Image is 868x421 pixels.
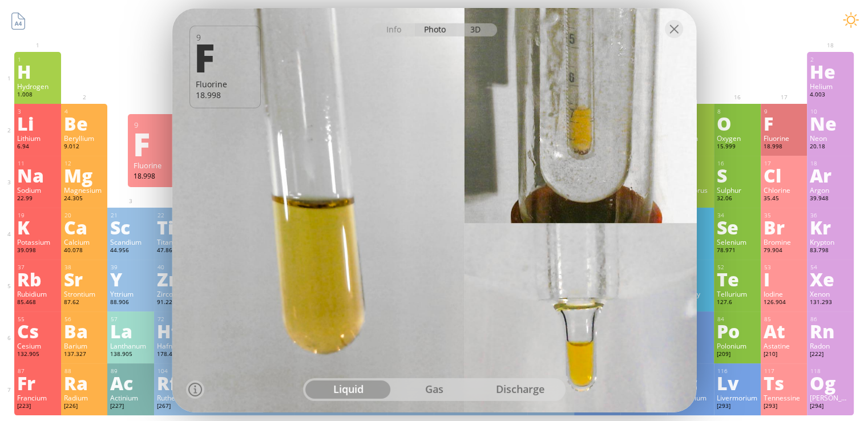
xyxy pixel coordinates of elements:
[196,90,255,100] div: 18.998
[764,402,805,411] div: [293]
[717,246,758,256] div: 78.971
[64,374,105,392] div: Ra
[764,218,805,236] div: Br
[717,350,758,359] div: [209]
[810,160,851,167] div: 18
[17,166,58,184] div: Na
[196,79,255,90] div: Fluorine
[18,56,58,63] div: 1
[157,374,198,392] div: Rf
[764,341,805,350] div: Astatine
[764,160,805,167] div: 17
[110,246,151,256] div: 44.956
[111,367,151,375] div: 89
[157,237,198,246] div: Titanium
[64,185,105,195] div: Magnesium
[764,108,805,115] div: 9
[17,185,58,195] div: Sodium
[764,264,805,271] div: 53
[17,374,58,392] div: Fr
[64,166,105,184] div: Mg
[717,322,758,340] div: Po
[157,298,198,307] div: 91.224
[110,270,151,288] div: Y
[717,289,758,298] div: Tellurium
[764,367,805,375] div: 117
[17,195,58,204] div: 22.99
[17,289,58,298] div: Rubidium
[717,218,758,236] div: Se
[110,350,151,359] div: 138.905
[717,133,758,143] div: Oxygen
[717,315,758,323] div: 84
[810,108,851,115] div: 10
[717,341,758,350] div: Polonium
[110,237,151,246] div: Scandium
[764,315,805,323] div: 85
[64,218,105,236] div: Ca
[810,212,851,219] div: 36
[110,298,151,307] div: 88.906
[810,322,851,340] div: Rn
[110,402,151,411] div: [227]
[717,108,758,115] div: 8
[810,133,851,143] div: Neon
[810,143,851,152] div: 20.18
[717,264,758,271] div: 52
[64,270,105,288] div: Sr
[64,246,105,256] div: 40.078
[17,402,58,411] div: [223]
[111,315,151,323] div: 57
[157,322,198,340] div: Hf
[157,393,198,402] div: Rutherfordium
[717,393,758,402] div: Livermorium
[810,82,851,91] div: Helium
[764,195,805,204] div: 35.45
[810,218,851,236] div: Kr
[810,166,851,184] div: Ar
[64,195,105,204] div: 24.305
[717,185,758,195] div: Sulphur
[372,23,415,37] div: Info
[64,402,105,411] div: [226]
[17,143,58,152] div: 6.94
[764,298,805,307] div: 126.904
[17,350,58,359] div: 132.905
[810,393,851,402] div: [PERSON_NAME]
[157,289,198,298] div: Zirconium
[18,108,58,115] div: 3
[810,270,851,288] div: Xe
[717,367,758,375] div: 116
[110,393,151,402] div: Actinium
[391,380,477,399] div: gas
[810,185,851,195] div: Argon
[64,212,105,219] div: 20
[134,171,185,180] div: 18.998
[157,350,198,359] div: 178.49
[810,367,851,375] div: 118
[810,62,851,80] div: He
[764,185,805,195] div: Chlorine
[717,402,758,411] div: [293]
[158,367,198,375] div: 104
[17,298,58,307] div: 85.468
[110,374,151,392] div: Ac
[110,341,151,350] div: Lanthanum
[158,315,198,323] div: 72
[764,143,805,152] div: 18.998
[717,166,758,184] div: S
[64,289,105,298] div: Strontium
[764,350,805,359] div: [210]
[157,270,198,288] div: Zr
[64,341,105,350] div: Barium
[810,298,851,307] div: 131.293
[17,133,58,143] div: Lithium
[17,270,58,288] div: Rb
[717,237,758,246] div: Selenium
[764,246,805,256] div: 79.904
[64,322,105,340] div: Ba
[456,23,497,37] div: 3D
[717,114,758,132] div: O
[764,322,805,340] div: At
[110,218,151,236] div: Sc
